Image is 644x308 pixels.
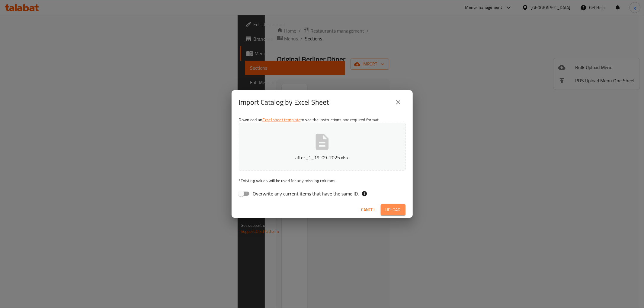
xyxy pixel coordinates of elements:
span: Cancel [361,206,376,214]
button: Cancel [359,204,378,215]
p: after_1_19-09-2025.xlsx [248,154,396,161]
span: Upload [386,206,401,214]
button: after_1_19-09-2025.xlsx [239,123,405,170]
h2: Import Catalog by Excel Sheet [239,97,329,107]
span: Overwrite any current items that have the same ID. [253,190,359,197]
button: close [391,95,405,110]
svg: If the overwrite option isn't selected, then the items that match an existing ID will be ignored ... [361,191,367,197]
p: Existing values will be used for any missing columns. [239,178,405,184]
div: Download an to see the instructions and required format. [232,114,413,202]
button: Upload [381,204,405,215]
a: Excel sheet template [262,116,300,124]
